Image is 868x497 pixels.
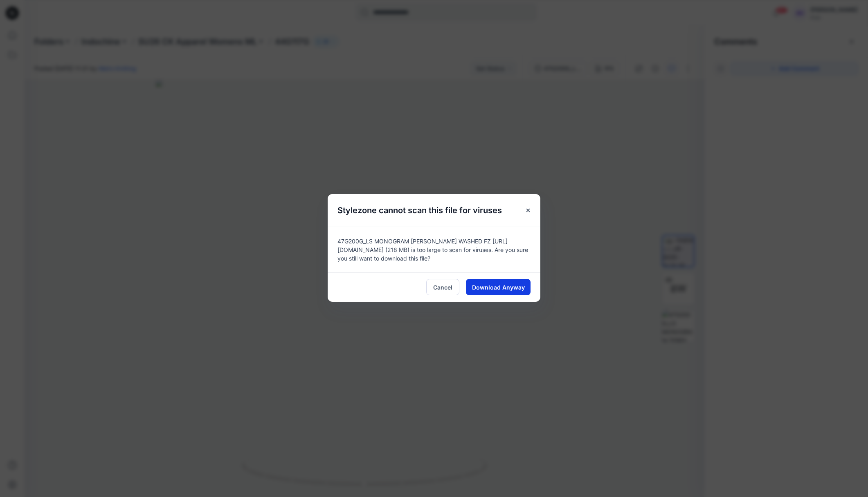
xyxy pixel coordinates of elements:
button: Cancel [426,279,459,295]
span: Cancel [433,283,452,292]
button: Download Anyway [466,279,531,295]
h5: Stylezone cannot scan this file for viruses [328,194,512,227]
div: 47G200G_LS MONOGRAM [PERSON_NAME] WASHED FZ [URL][DOMAIN_NAME] (218 MB) is too large to scan for ... [328,227,540,272]
span: Download Anyway [472,283,525,292]
button: Close [521,203,535,218]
